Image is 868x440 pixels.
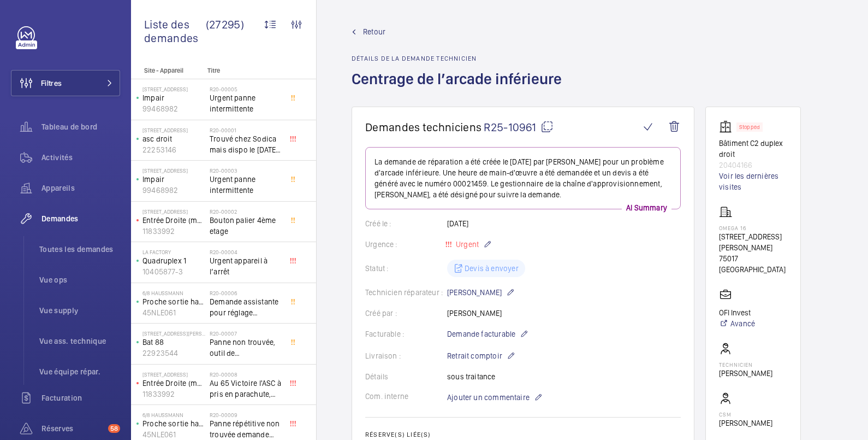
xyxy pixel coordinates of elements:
[142,307,205,318] p: 45NLE061
[142,208,205,215] p: [STREET_ADDRESS]
[447,286,515,299] p: [PERSON_NAME]
[142,412,205,418] p: 6/8 Haussmann
[142,266,205,277] p: 10405877-3
[39,366,120,377] span: Vue équipe répar.
[719,231,787,253] p: [STREET_ADDRESS][PERSON_NAME]
[374,156,671,200] p: La demande de réparation a été créée le [DATE] par [PERSON_NAME] pour un problème d'arcade inféri...
[210,330,282,337] h2: R20-00007
[142,378,205,389] p: Entrée Droite (monte-charge)
[41,78,62,89] span: Filtres
[142,127,205,133] p: [STREET_ADDRESS]
[210,337,282,359] span: Panne non trouvée, outil de déverouillouge impératif pour le diagnostic
[210,296,282,318] span: Demande assistante pour réglage d'opérateurs porte cabine double accès
[142,226,205,237] p: 11833992
[39,244,120,255] span: Toutes les demandes
[210,418,282,440] span: Panne répétitive non trouvée demande assistance expert technique
[142,296,205,307] p: Proche sortie hall Pelletier
[210,133,282,155] span: Trouvé chez Sodica mais dispo le [DATE] [URL][DOMAIN_NAME]
[142,92,205,103] p: Impair
[142,133,205,144] p: asc droit
[41,423,104,434] span: Réserves
[454,240,479,249] span: Urgent
[142,337,205,348] p: Bat 88
[142,290,205,296] p: 6/8 Haussmann
[447,392,530,403] span: Ajouter un commentaire
[142,144,205,155] p: 22253146
[142,86,205,92] p: [STREET_ADDRESS]
[719,225,787,231] p: OMEGA 16
[719,171,787,192] a: Voir les dernières visites
[719,418,772,429] p: [PERSON_NAME]
[207,67,280,74] p: Titre
[142,330,205,337] p: [STREET_ADDRESS][PERSON_NAME]
[210,208,282,215] h2: R20-00002
[210,290,282,296] h2: R20-00006
[142,185,205,196] p: 99468982
[210,412,282,418] h2: R20-00009
[142,371,205,378] p: [STREET_ADDRESS]
[210,215,282,237] span: Bouton palier 4ème etage
[365,120,481,134] span: Demandes techniciens
[447,328,515,339] span: Demande facturable
[739,125,760,129] p: Stopped
[108,424,120,433] span: 58
[719,307,755,318] p: OFI Invest
[41,392,120,403] span: Facturation
[41,213,120,224] span: Demandes
[41,121,120,132] span: Tableau de bord
[363,26,385,37] span: Retour
[39,336,120,347] span: Vue ass. technique
[142,174,205,185] p: Impair
[352,55,568,62] h2: Détails de la demande technicien
[210,378,282,400] span: Au 65 Victoire l'ASC à pris en parachute, toutes les sécu coupé, il est au 3 ème, asc sans machin...
[142,249,205,255] p: La Factory
[210,255,282,277] span: Urgent appareil à l’arrêt
[719,318,755,329] a: Avancé
[142,215,205,226] p: Entrée Droite (monte-charge)
[41,152,120,163] span: Activités
[719,253,787,275] p: 75017 [GEOGRAPHIC_DATA]
[210,86,282,92] h2: R20-00005
[142,255,205,266] p: Quadruplex 1
[719,411,772,418] p: CSM
[719,120,736,133] img: elevator.svg
[142,418,205,429] p: Proche sortie hall Pelletier
[719,368,772,379] p: [PERSON_NAME]
[11,70,120,96] button: Filtres
[719,361,772,368] p: Technicien
[622,202,671,213] p: AI Summary
[142,389,205,400] p: 11833992
[719,160,787,171] p: 20404166
[142,429,205,440] p: 45NLE061
[210,249,282,255] h2: R20-00004
[210,127,282,133] h2: R20-00001
[447,349,515,362] p: Retrait comptoir
[39,305,120,316] span: Vue supply
[144,17,206,45] span: Liste des demandes
[131,67,203,74] p: Site - Appareil
[210,371,282,378] h2: R20-00008
[719,138,787,160] p: Bâtiment C2 duplex droit
[142,103,205,114] p: 99468982
[484,120,554,134] span: R25-10961
[365,431,681,438] h2: Réserve(s) liée(s)
[210,167,282,174] h2: R20-00003
[142,167,205,174] p: [STREET_ADDRESS]
[41,183,120,193] span: Appareils
[352,69,568,107] h1: Centrage de l’arcade inférieure
[210,92,282,114] span: Urgent panne intermittente
[142,348,205,359] p: 22923544
[39,274,120,285] span: Vue ops
[210,174,282,196] span: Urgent panne intermittente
